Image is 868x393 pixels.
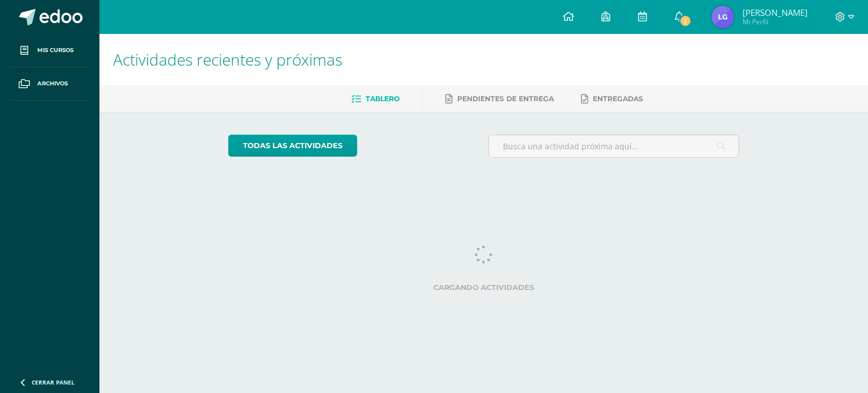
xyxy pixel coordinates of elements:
span: Mis cursos [37,46,73,55]
span: [PERSON_NAME] [743,7,808,18]
a: todas las Actividades [228,135,357,157]
span: Entregadas [593,94,643,103]
a: Pendientes de entrega [445,90,554,108]
a: Tablero [351,90,400,108]
span: Cerrar panel [32,378,75,386]
a: Mis cursos [9,34,90,67]
input: Busca una actividad próxima aquí... [489,135,739,157]
a: Entregadas [581,90,643,108]
img: 8e3eb0e3e106967465a9fe434cbdb122.png [711,6,734,28]
span: Mi Perfil [743,17,808,27]
span: 1 [679,15,692,27]
span: Tablero [366,94,400,103]
span: Pendientes de entrega [457,94,554,103]
label: Cargando actividades [228,283,740,292]
span: Actividades recientes y próximas [113,49,342,70]
a: Archivos [9,67,90,101]
span: Archivos [37,79,68,88]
